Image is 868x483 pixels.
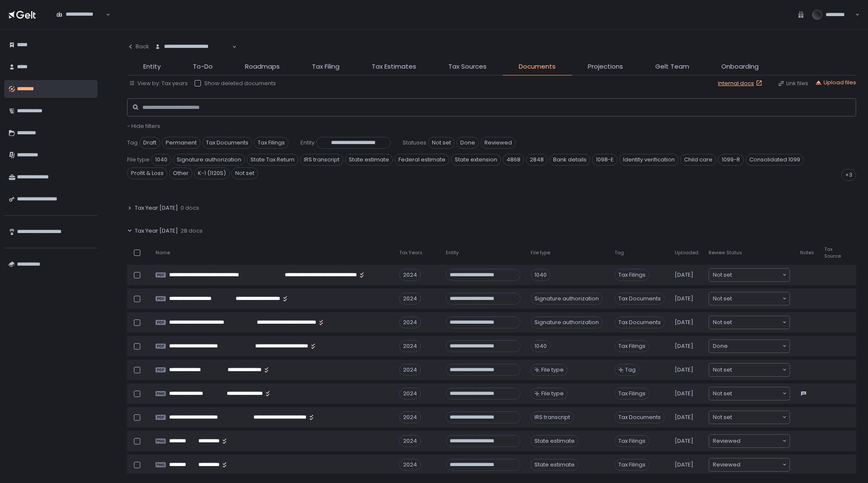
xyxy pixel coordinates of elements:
span: [DATE] [675,295,693,303]
span: Permanent [162,137,200,149]
span: Done [456,137,479,149]
span: Projections [588,62,623,72]
input: Search for option [732,318,782,327]
span: Not set [713,413,732,422]
input: Search for option [732,389,782,398]
div: State estimate [531,459,579,471]
span: Not set [231,167,258,179]
span: Profit & Loss [127,167,167,179]
input: Search for option [155,50,231,59]
span: Review Status [709,250,742,256]
span: Tax Documents [615,411,665,423]
span: Notes [800,250,814,256]
button: Upload files [815,79,856,86]
span: [DATE] [675,319,693,326]
div: Signature authorization [531,316,603,328]
span: Roadmaps [245,62,280,72]
span: IRS transcript [300,154,343,166]
span: File type [541,390,564,397]
div: Search for option [51,6,110,24]
span: File type [531,250,550,256]
span: State Tax Return [247,154,298,166]
span: Other [169,167,192,179]
span: Reviewed [713,461,740,469]
div: IRS transcript [531,411,574,423]
span: Not set [713,389,732,398]
div: Search for option [709,292,790,305]
span: Not set [713,366,732,374]
span: Federal estimate [395,154,449,166]
span: Entity [143,62,161,72]
span: 1040 [151,154,171,166]
span: 1099-R [718,154,744,166]
span: [DATE] [675,461,693,469]
span: Tax Documents [615,316,665,328]
span: Done [713,342,728,350]
span: [DATE] [675,414,693,421]
div: +3 [841,169,856,181]
span: Tax Filings [615,459,649,471]
span: [DATE] [675,342,693,350]
span: Entity [446,250,459,256]
span: Consolidated 1099 [746,154,804,166]
span: Draft [139,137,160,149]
div: 2024 [399,388,421,400]
div: Search for option [709,435,790,447]
span: Reviewed [713,437,740,445]
span: File type [127,156,150,164]
div: Signature authorization [531,293,603,305]
input: Search for option [740,461,782,469]
span: Tax Filings [254,137,289,149]
span: K-1 (1120S) [194,167,230,179]
div: Search for option [709,458,790,471]
div: Search for option [709,364,790,376]
div: Search for option [709,411,790,424]
div: State estimate [531,435,579,447]
span: Tax Documents [202,137,252,149]
span: Entity [300,139,314,147]
span: Child care [680,154,716,166]
span: Tax Sources [448,62,487,72]
span: [DATE] [675,437,693,445]
span: Tax Filings [615,435,649,447]
span: Tag [615,250,624,256]
span: State estimate [345,154,393,166]
span: Reviewed [481,137,516,149]
span: 2848 [526,154,548,166]
span: [DATE] [675,271,693,279]
span: 4868 [503,154,524,166]
span: [DATE] [675,390,693,397]
span: Documents [519,62,556,72]
span: Not set [713,271,732,279]
span: 1098-E [592,154,618,166]
span: Bank details [549,154,590,166]
span: State extension [451,154,501,166]
button: Link files [778,80,808,87]
a: Internal docs [718,80,764,87]
span: Tax Filing [312,62,339,72]
div: 2024 [399,459,421,471]
span: Tax Filings [615,269,649,281]
input: Search for option [728,342,782,350]
span: Tag [127,139,138,147]
span: To-Do [193,62,213,72]
input: Search for option [732,413,782,422]
div: Search for option [149,38,236,56]
button: - Hide filters [127,122,160,130]
span: Not set [713,318,732,327]
span: [DATE] [675,366,693,374]
div: 1040 [531,269,551,281]
span: Not set [428,137,455,149]
span: 0 docs [181,204,199,212]
span: Tax Documents [615,293,665,305]
input: Search for option [732,294,782,303]
div: Search for option [709,316,790,329]
input: Search for option [732,271,782,279]
span: Tax Years [399,250,423,256]
button: View by: Tax years [129,80,188,87]
span: Signature authorization [173,154,245,166]
div: 2024 [399,316,421,328]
